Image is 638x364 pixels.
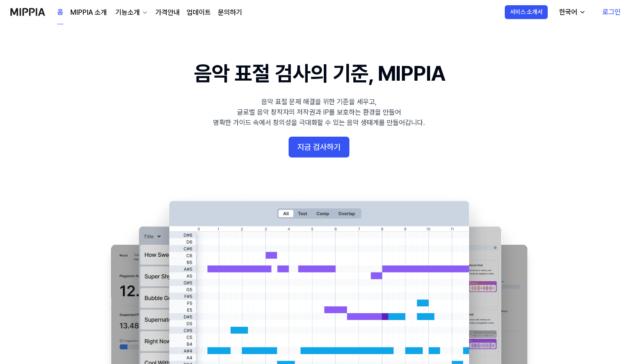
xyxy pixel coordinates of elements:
[552,3,591,21] button: 한국어
[57,0,63,24] a: 홈
[557,7,579,17] div: 한국어
[114,7,148,18] button: 기능소개
[187,7,211,18] a: 업데이트
[194,59,444,88] h1: 음악 표절 검사의 기준, MIPPIA
[70,7,107,18] a: MIPPIA 소개
[213,97,425,128] div: 음악 표절 문제 해결을 위한 기준을 세우고, 글로벌 음악 창작자의 저작권과 IP를 보호하는 환경을 만들어 명확한 가이드 속에서 창의성을 극대화할 수 있는 음악 생태계를 만들어...
[114,7,141,18] div: 기능소개
[505,5,548,19] button: 서비스 소개서
[218,7,242,18] a: 문의하기
[155,7,180,18] a: 가격안내
[289,137,349,157] button: 지금 검사하기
